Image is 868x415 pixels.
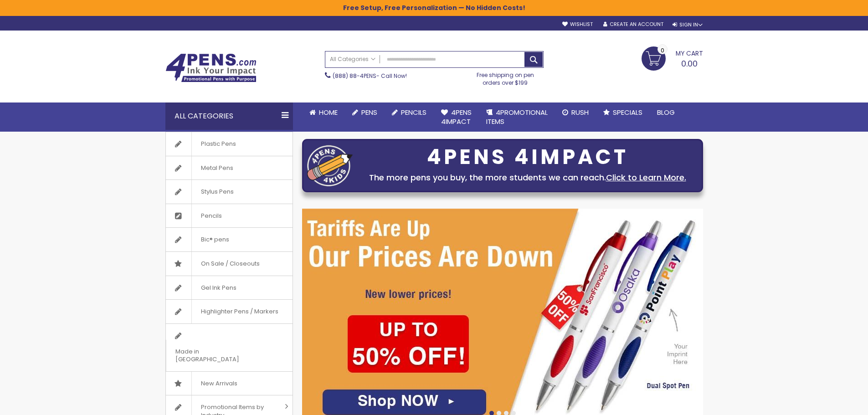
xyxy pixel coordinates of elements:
a: Bic® pens [166,228,293,251]
span: - Call Now! [333,72,407,80]
span: Bic® pens [191,228,238,251]
a: Rush [555,102,596,123]
div: All Categories [165,102,293,130]
a: 0.00 0 [642,46,703,69]
div: Sign In [673,21,703,28]
span: Home [319,108,338,117]
a: Create an Account [603,21,663,28]
img: 4Pens Custom Pens and Promotional Products [165,53,257,82]
img: four_pen_logo.png [307,145,353,186]
span: 4Pens 4impact [441,108,472,126]
a: New Arrivals [166,372,293,395]
a: (888) 88-4PENS [333,72,376,80]
span: On Sale / Closeouts [191,252,269,276]
span: Highlighter Pens / Markers [191,300,288,323]
a: All Categories [325,51,380,67]
span: New Arrivals [191,372,247,395]
span: Blog [657,108,675,117]
span: 0.00 [681,58,698,69]
span: Stylus Pens [191,180,243,204]
span: Gel Ink Pens [191,276,246,300]
a: Pencils [385,102,434,123]
a: Made in [GEOGRAPHIC_DATA] [166,324,293,371]
a: Click to Learn More. [606,172,686,183]
span: Pencils [401,108,426,117]
a: 4PROMOTIONALITEMS [479,102,555,132]
div: Free shipping on pen orders over $199 [467,68,544,86]
span: Pens [361,108,377,117]
span: Made in [GEOGRAPHIC_DATA] [166,340,270,371]
div: 4PENS 4IMPACT [357,148,698,167]
div: The more pens you buy, the more students we can reach. [357,171,698,184]
span: All Categories [330,56,375,63]
span: Pencils [191,204,231,228]
span: Rush [571,108,589,117]
span: 4PROMOTIONAL ITEMS [486,108,548,126]
a: Pens [345,102,385,123]
iframe: Google Customer Reviews [793,390,868,415]
a: Gel Ink Pens [166,276,293,300]
span: Metal Pens [191,156,242,180]
a: Stylus Pens [166,180,293,204]
a: Metal Pens [166,156,293,180]
a: Plastic Pens [166,132,293,156]
a: 4Pens4impact [434,102,479,132]
span: 0 [661,46,664,55]
a: On Sale / Closeouts [166,252,293,276]
a: Wishlist [562,21,593,28]
a: Highlighter Pens / Markers [166,300,293,323]
a: Pencils [166,204,293,228]
a: Home [302,102,345,123]
span: Plastic Pens [191,132,245,156]
span: Specials [613,108,642,117]
a: Blog [650,102,682,123]
a: Specials [596,102,650,123]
